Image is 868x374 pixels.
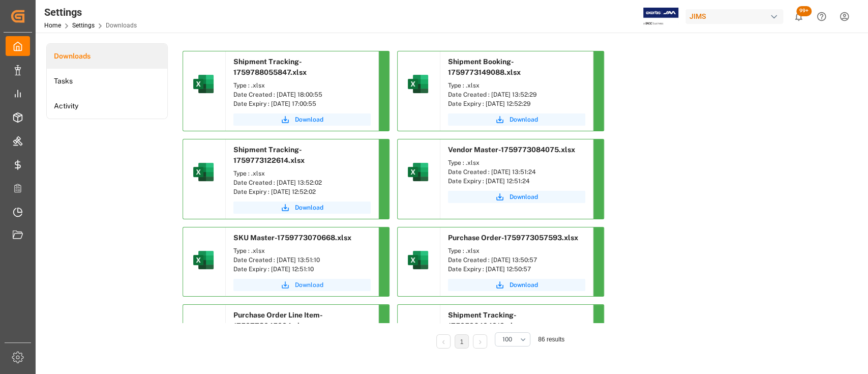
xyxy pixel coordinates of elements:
div: Date Expiry : [DATE] 12:52:02 [233,187,371,196]
a: Activity [47,94,167,119]
span: Vendor Master-1759773084075.xlsx [448,146,575,154]
button: Download [233,279,371,291]
li: 1 [455,334,469,349]
li: Next Page [473,334,487,349]
div: Date Created : [DATE] 13:52:02 [233,178,371,187]
span: 99+ [796,6,812,16]
img: Exertis%20JAM%20-%20Email%20Logo.jpg_1722504956.jpg [643,8,678,25]
img: microsoft-excel-2019--v1.png [191,160,216,184]
div: Type : .xlsx [233,81,371,90]
img: microsoft-excel-2019--v1.png [191,72,216,96]
span: SKU Master-1759773070668.xlsx [233,234,351,242]
div: Settings [44,5,137,20]
span: Shipment Tracking-1759526404212.xlsx [448,311,521,330]
span: Purchase Order Line Item-1759773045094.xlsx [233,311,323,330]
button: Download [233,113,371,126]
span: Download [510,192,538,202]
span: 100 [502,335,512,344]
span: Download [510,280,538,290]
div: Date Expiry : [DATE] 12:51:10 [233,265,371,274]
span: 86 results [538,336,564,343]
button: Download [448,113,585,126]
span: Download [295,203,323,212]
img: microsoft-excel-2019--v1.png [406,248,430,272]
div: Date Expiry : [DATE] 17:00:55 [233,99,371,108]
span: Download [295,280,323,290]
a: Downloads [47,44,167,69]
span: Purchase Order-1759773057593.xlsx [448,234,578,242]
button: show 100 new notifications [787,5,810,28]
button: Download [233,202,371,214]
div: Date Expiry : [DATE] 12:52:29 [448,99,585,108]
button: JIMS [685,7,787,26]
img: microsoft-excel-2019--v1.png [191,248,216,272]
a: Home [44,22,61,29]
div: Date Created : [DATE] 13:50:57 [448,255,585,265]
img: microsoft-excel-2019--v1.png [406,160,430,184]
div: Type : .xlsx [448,81,585,90]
span: Shipment Tracking-1759773122614.xlsx [233,146,305,164]
div: Type : .xlsx [233,169,371,178]
div: Date Created : [DATE] 13:51:10 [233,255,371,265]
div: Type : .xlsx [448,158,585,167]
a: Tasks [47,69,167,94]
button: Download [448,279,585,291]
div: JIMS [685,9,783,24]
span: Download [295,115,323,124]
li: Previous Page [436,334,451,349]
div: Date Created : [DATE] 13:51:24 [448,167,585,177]
div: Date Created : [DATE] 13:52:29 [448,90,585,99]
span: Shipment Booking-1759773149088.xlsx [448,57,521,76]
button: Help Center [810,5,833,28]
div: Date Created : [DATE] 18:00:55 [233,90,371,99]
button: Download [448,191,585,203]
a: Settings [72,22,95,29]
button: open menu [495,332,530,347]
span: Shipment Tracking-1759788055847.xlsx [233,57,307,76]
a: 1 [460,338,464,346]
div: Date Expiry : [DATE] 12:51:24 [448,177,585,186]
div: Date Expiry : [DATE] 12:50:57 [448,265,585,274]
div: Type : .xlsx [448,246,585,255]
span: Download [510,115,538,124]
div: Type : .xlsx [233,246,371,255]
img: microsoft-excel-2019--v1.png [406,72,430,96]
